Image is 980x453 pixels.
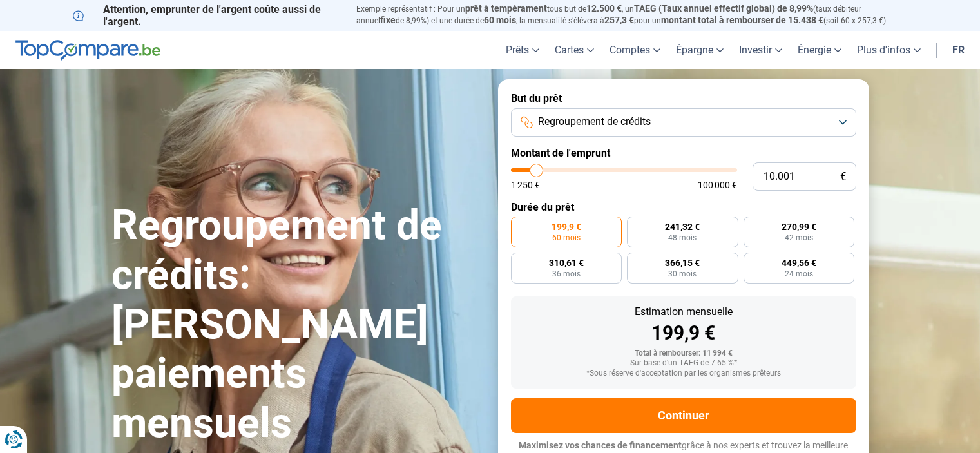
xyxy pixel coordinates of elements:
[602,31,668,69] a: Comptes
[586,3,622,14] span: 12.500 €
[634,3,813,14] span: TAEG (Taux annuel effectif global) de 8,99%
[511,398,856,433] button: Continuer
[15,40,160,61] img: TopCompare
[552,270,581,278] span: 36 mois
[511,147,856,159] label: Montant de l'emprunt
[521,349,846,358] div: Total à rembourser: 11 994 €
[661,15,823,25] span: montant total à rembourser de 15.438 €
[511,108,856,137] button: Regroupement de crédits
[549,258,584,267] span: 310,61 €
[785,234,813,242] span: 42 mois
[380,15,396,25] span: fixe
[519,440,682,450] span: Maximisez vos chances de financement
[698,180,737,189] span: 100 000 €
[840,171,846,182] span: €
[521,323,846,343] div: 199,9 €
[668,234,697,242] span: 48 mois
[782,222,816,231] span: 270,99 €
[790,31,849,69] a: Énergie
[782,258,816,267] span: 449,56 €
[552,234,581,242] span: 60 mois
[552,222,581,231] span: 199,9 €
[498,31,547,69] a: Prêts
[604,15,634,25] span: 257,3 €
[731,31,790,69] a: Investir
[945,31,972,69] a: fr
[849,31,928,69] a: Plus d'infos
[111,201,483,448] h1: Regroupement de crédits: [PERSON_NAME] paiements mensuels
[73,3,341,28] p: Attention, emprunter de l'argent coûte aussi de l'argent.
[665,258,700,267] span: 366,15 €
[665,222,700,231] span: 241,32 €
[521,307,846,317] div: Estimation mensuelle
[511,92,856,104] label: But du prêt
[668,31,731,69] a: Épargne
[785,270,813,278] span: 24 mois
[356,3,908,26] p: Exemple représentatif : Pour un tous but de , un (taux débiteur annuel de 8,99%) et une durée de ...
[484,15,516,25] span: 60 mois
[511,180,540,189] span: 1 250 €
[668,270,697,278] span: 30 mois
[547,31,602,69] a: Cartes
[465,3,547,14] span: prêt à tempérament
[538,115,651,129] span: Regroupement de crédits
[511,201,856,213] label: Durée du prêt
[521,369,846,378] div: *Sous réserve d'acceptation par les organismes prêteurs
[521,359,846,368] div: Sur base d'un TAEG de 7.65 %*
